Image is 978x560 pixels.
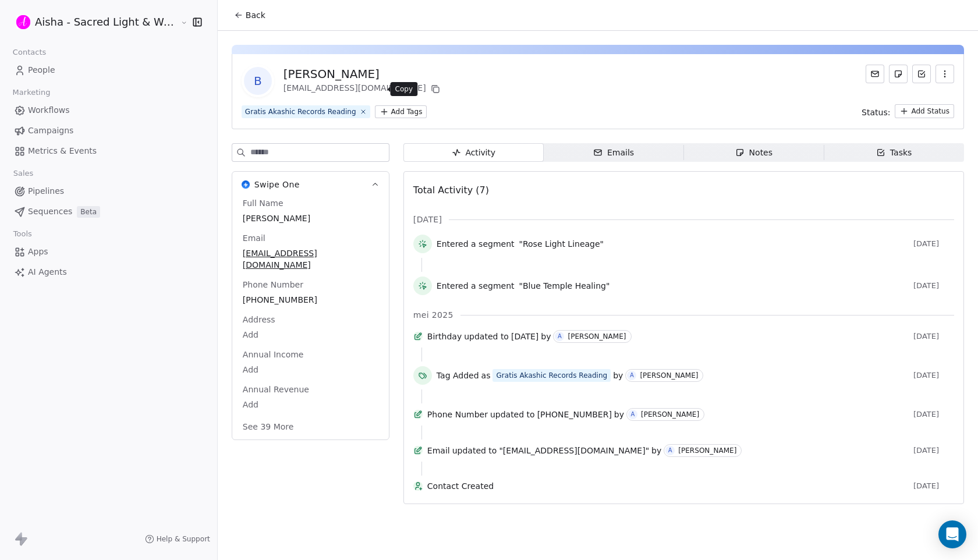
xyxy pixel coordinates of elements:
span: [DATE] [913,481,954,491]
div: [PERSON_NAME] [641,410,699,419]
div: Swipe OneSwipe One [232,197,389,440]
span: Metrics & Events [28,145,97,157]
div: A [668,446,672,455]
span: Campaigns [28,125,73,137]
span: "Blue Temple Healing" [519,280,610,292]
button: Back [227,5,272,26]
button: See 39 More [236,416,301,437]
a: Apps [9,242,208,261]
div: [PERSON_NAME] [568,332,626,341]
img: Swipe One [242,180,250,189]
span: by [613,370,623,381]
a: Campaigns [9,121,208,140]
span: updated to [490,409,535,420]
span: [PERSON_NAME] [243,212,378,224]
span: by [614,409,624,420]
span: Annual Revenue [240,384,311,395]
span: Tools [8,225,37,243]
span: People [28,64,55,76]
span: Apps [28,246,48,258]
span: [PHONE_NUMBER] [537,409,612,420]
a: People [9,61,208,80]
span: [PHONE_NUMBER] [243,294,378,306]
span: Tag Added [437,370,479,381]
div: [PERSON_NAME] [284,66,442,82]
span: as [481,370,491,381]
a: Workflows [9,101,208,120]
p: Copy [395,84,413,94]
div: A [630,371,634,380]
span: [DATE] [913,446,954,455]
div: [EMAIL_ADDRESS][DOMAIN_NAME] [284,82,442,96]
a: SequencesBeta [9,202,208,221]
span: Total Activity (7) [413,185,489,196]
span: Full Name [240,197,286,209]
button: Add Status [895,104,954,118]
span: [DATE] [511,331,538,342]
span: Sequences [28,205,72,218]
span: Phone Number [427,409,488,420]
div: Open Intercom Messenger [938,520,966,548]
span: Beta [77,206,100,218]
span: Workflows [28,104,70,116]
span: Marketing [8,84,55,101]
div: A [558,332,562,341]
div: A [631,410,635,419]
a: Metrics & Events [9,141,208,161]
span: Aisha - Sacred Light & Water Priestess [35,15,178,30]
span: mei 2025 [413,309,453,321]
span: Swipe One [254,179,300,190]
span: updated to [464,331,509,342]
span: B [244,67,272,95]
span: updated to [452,445,497,456]
span: Add [243,399,378,410]
span: Email [427,445,450,456]
span: Email [240,232,268,244]
span: Add [243,329,378,341]
img: Logo%20Aisha%202%20(1).png [16,15,30,29]
span: [DATE] [913,410,954,419]
div: Emails [593,147,634,159]
span: Address [240,314,278,325]
span: Status: [862,107,890,118]
span: Contacts [8,44,51,61]
span: Entered a segment [437,280,515,292]
button: Add Tags [375,105,427,118]
span: Help & Support [157,534,210,544]
div: [PERSON_NAME] [678,446,736,455]
span: Phone Number [240,279,306,290]
span: [DATE] [913,332,954,341]
span: AI Agents [28,266,67,278]
span: "Rose Light Lineage" [519,238,604,250]
span: [DATE] [913,239,954,249]
span: by [651,445,661,456]
span: Pipelines [28,185,64,197]
span: "[EMAIL_ADDRESS][DOMAIN_NAME]" [499,445,649,456]
span: [DATE] [913,281,954,290]
a: Help & Support [145,534,210,544]
button: Swipe OneSwipe One [232,172,389,197]
span: Contact Created [427,480,909,492]
span: by [541,331,551,342]
div: Gratis Akashic Records Reading [496,370,607,381]
span: Birthday [427,331,462,342]
span: Entered a segment [437,238,515,250]
div: Gratis Akashic Records Reading [245,107,356,117]
span: [DATE] [913,371,954,380]
button: Aisha - Sacred Light & Water Priestess [14,12,172,32]
div: Notes [735,147,773,159]
div: Tasks [876,147,912,159]
span: [EMAIL_ADDRESS][DOMAIN_NAME] [243,247,378,271]
span: [DATE] [413,214,442,225]
span: Annual Income [240,349,306,360]
a: AI Agents [9,263,208,282]
span: Back [246,9,265,21]
span: Sales [8,165,38,182]
a: Pipelines [9,182,208,201]
div: [PERSON_NAME] [640,371,698,380]
span: Add [243,364,378,375]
